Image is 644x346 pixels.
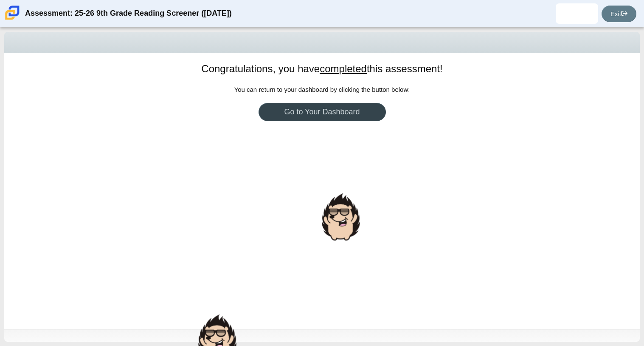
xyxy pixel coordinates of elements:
u: completed [320,63,367,74]
a: Go to Your Dashboard [259,103,386,121]
span: You can return to your dashboard by clicking the button below: [234,86,410,93]
a: Carmen School of Science & Technology [3,16,21,23]
img: Carmen School of Science & Technology [3,4,21,22]
h1: Congratulations, you have this assessment! [201,62,442,76]
img: farrah.lucasharris.V77vvT [570,7,584,20]
div: Assessment: 25-26 9th Grade Reading Screener ([DATE]) [25,3,232,24]
a: Exit [602,6,636,22]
